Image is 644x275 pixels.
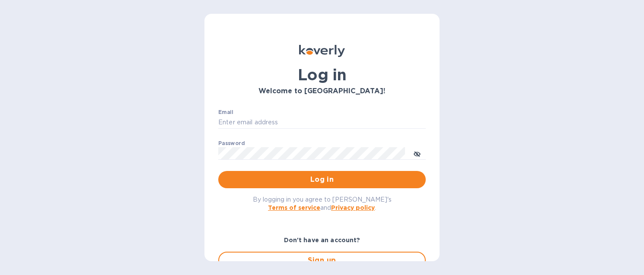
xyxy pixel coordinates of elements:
span: Log in [225,174,419,185]
a: Privacy policy [331,204,375,211]
a: Terms of service [268,204,320,211]
label: Password [218,141,245,146]
span: Sign up [226,255,418,266]
button: Log in [218,171,426,188]
button: toggle password visibility [408,145,426,162]
h3: Welcome to [GEOGRAPHIC_DATA]! [218,87,426,95]
img: Koverly [299,45,345,57]
b: Don't have an account? [284,237,360,243]
input: Enter email address [218,116,426,129]
span: By logging in you agree to [PERSON_NAME]'s and . [253,196,392,211]
button: Sign up [218,252,426,269]
label: Email [218,110,233,115]
h1: Log in [218,66,426,84]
